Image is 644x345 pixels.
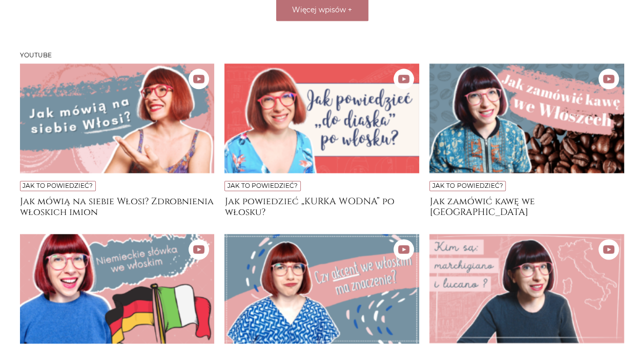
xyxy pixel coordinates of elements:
[348,5,352,14] span: +
[20,52,625,59] h3: Youtube
[224,196,419,217] a: Jak powiedzieć „KURKA WODNA” po włosku?
[20,196,215,217] a: Jak mówią na siebie Włosi? Zdrobnienia włoskich imion
[292,5,346,14] span: Więcej wpisów
[23,182,93,189] a: Jak to powiedzieć?
[432,182,503,189] a: Jak to powiedzieć?
[429,196,624,217] a: Jak zamówić kawę we [GEOGRAPHIC_DATA]
[227,182,298,189] a: Jak to powiedzieć?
